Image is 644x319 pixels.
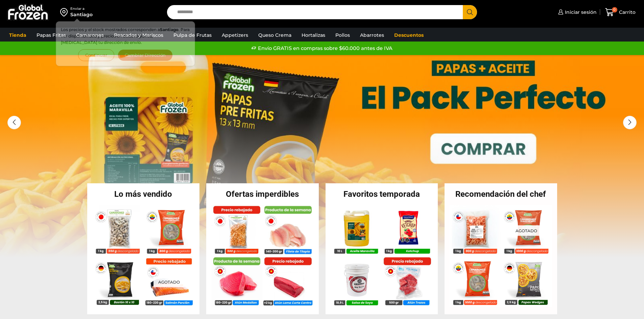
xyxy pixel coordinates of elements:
[78,49,114,61] button: Continuar
[603,4,637,20] a: 0 Carrito
[563,9,597,16] span: Iniciar sesión
[357,29,387,42] a: Abarrotes
[206,190,319,198] h2: Ofertas imperdibles
[623,116,637,129] div: Next slide
[332,29,353,42] a: Pollos
[612,7,617,12] span: 0
[7,116,21,129] div: Previous slide
[70,11,93,18] div: Santiago
[61,26,190,46] p: Los precios y el stock mostrados corresponden a . Para ver disponibilidad y precios en otras regi...
[445,190,557,198] h2: Recomendación del chef
[60,6,70,18] img: address-field-icon.svg
[463,5,477,19] button: Search button
[153,277,184,287] p: Agotado
[255,29,295,42] a: Queso Crema
[298,29,329,42] a: Hortalizas
[326,190,438,198] h2: Favoritos temporada
[218,29,252,42] a: Appetizers
[87,190,200,198] h2: Lo más vendido
[617,9,636,16] span: Carrito
[160,27,178,32] strong: Santiago
[511,225,542,236] p: Agotado
[556,5,597,19] a: Iniciar sesión
[70,6,93,11] div: Enviar a
[33,29,69,42] a: Papas Fritas
[6,29,30,42] a: Tienda
[118,49,173,61] button: Cambiar Dirección
[391,29,427,42] a: Descuentos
